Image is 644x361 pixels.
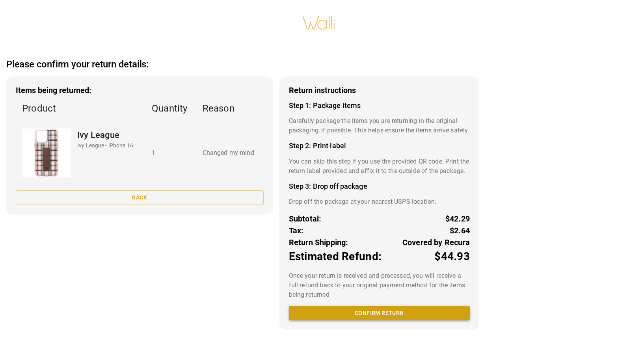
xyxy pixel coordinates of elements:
[77,141,133,150] p: Ivy League - iPhone 16
[289,197,470,207] p: Drop off the package at your nearest USPS location.
[289,225,304,236] p: Tax:
[289,248,382,265] p: Estimated Refund:
[289,101,470,110] h4: Step 1: Package items
[289,182,470,191] h4: Step 3: Drop off package
[289,236,348,248] p: Return Shipping:
[289,86,470,95] h3: Return instructions
[289,306,470,320] button: Confirm return
[445,213,470,225] p: $42.29
[434,248,470,265] p: $44.93
[289,157,470,176] p: You can skip this step if you use the provided QR code. Print the return label provided and affix...
[152,148,190,158] p: 1
[402,236,470,248] p: Covered by Recura
[289,116,470,135] p: Carefully package the items you are returning in the original packaging, if possible. This helps ...
[6,59,149,70] h2: Please confirm your return details:
[450,225,470,236] p: $2.64
[289,271,470,300] p: Once your return is received and processed, you will receive a full refund back to your original ...
[203,148,257,158] p: Changed my mind
[22,101,139,115] p: Product
[302,6,336,40] img: walli-inc.myshopify.com
[16,86,264,95] h3: Items being returned:
[77,128,133,141] p: Ivy League
[152,101,190,115] p: Quantity
[289,141,470,150] h4: Step 2: Print label
[16,190,264,205] button: Back
[203,101,257,115] p: Reason
[289,213,322,225] p: Subtotal:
